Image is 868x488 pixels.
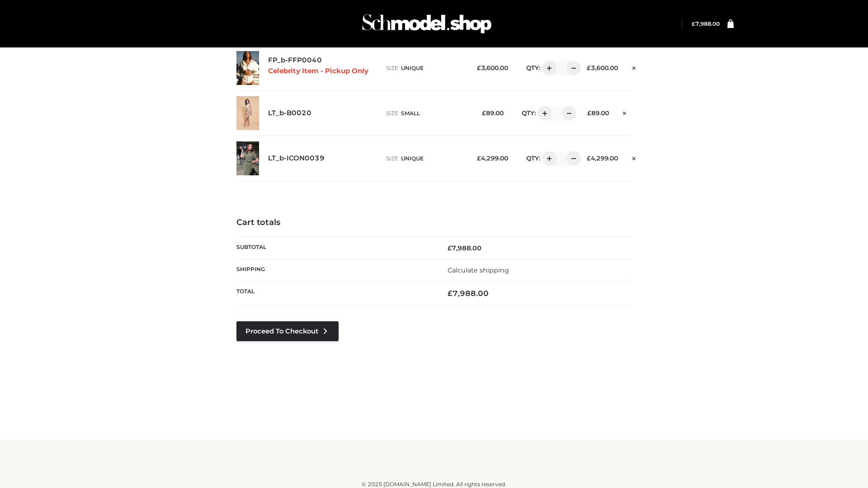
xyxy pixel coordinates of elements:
[587,64,618,71] bdi: 3,600.00
[236,237,434,259] th: Subtotal
[692,20,695,27] span: £
[236,321,339,341] a: Proceed to Checkout
[482,109,486,117] span: £
[236,282,434,305] th: Total
[517,61,578,75] div: QTY:
[386,155,468,163] p: size :
[587,64,591,71] span: £
[236,218,632,228] h4: Cart totals
[448,266,509,274] a: Calculate shipping
[359,6,495,42] img: Schmodel Admin 964
[268,67,377,75] p: Celebrity Item - Pickup Only
[692,20,720,27] a: £7,988.00
[401,65,424,71] span: UNIQUE
[401,155,424,162] span: UNIQUE
[448,289,489,298] bdi: 7,988.00
[386,64,468,72] p: size :
[448,244,481,252] bdi: 7,988.00
[386,109,468,117] p: size :
[627,151,641,163] a: Remove this item
[513,106,573,121] div: QTY:
[587,109,609,117] bdi: 89.00
[587,155,618,162] bdi: 4,299.00
[268,154,325,163] a: LT_b-ICON0039
[517,151,578,166] div: QTY:
[477,64,508,71] bdi: 3,600.00
[401,110,420,117] span: SMALL
[448,289,453,298] span: £
[236,259,434,281] th: Shipping
[482,109,504,117] bdi: 89.00
[268,56,322,65] a: FP_b-FFP0040
[692,20,720,27] bdi: 7,988.00
[587,109,591,117] span: £
[448,244,452,252] span: £
[627,61,641,73] a: Remove this item
[477,64,481,71] span: £
[477,155,508,162] bdi: 4,299.00
[268,109,311,117] a: LT_b-B0020
[587,155,591,162] span: £
[618,106,632,118] a: Remove this item
[477,155,481,162] span: £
